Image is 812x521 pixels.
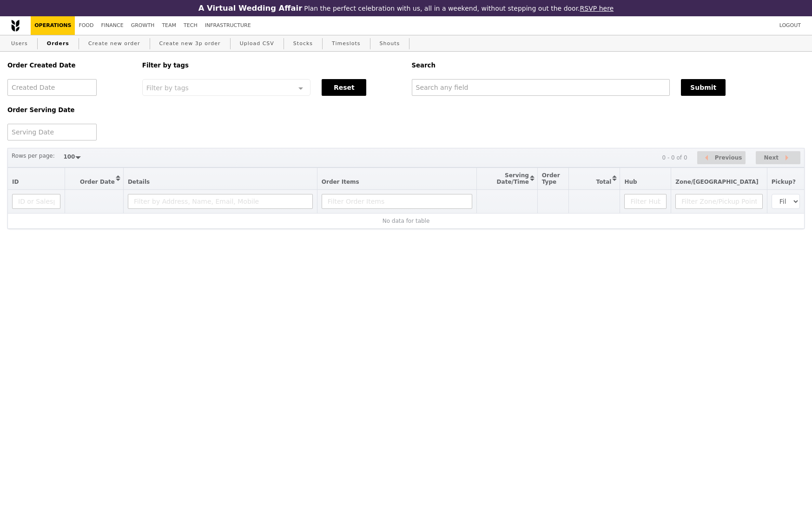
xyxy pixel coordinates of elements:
div: 0 - 0 of 0 [662,154,687,161]
div: Plan the perfect celebration with us, all in a weekend, without stepping out the door. [139,4,674,13]
button: Submit [681,79,726,96]
button: Reset [322,79,366,96]
a: Orders [43,35,73,52]
span: Pickup? [772,179,796,185]
h5: Order Serving Date [7,107,131,114]
span: Previous [715,152,742,163]
span: ID [12,179,19,185]
a: Finance [98,16,127,35]
a: Upload CSV [236,35,278,52]
a: Create new order [85,35,144,52]
button: Next [756,151,800,165]
a: Team [158,16,180,35]
a: Timeslots [328,35,364,52]
input: Filter Order Items [322,194,472,209]
h5: Filter by tags [142,62,401,69]
a: RSVP here [580,5,614,12]
a: Infrastructure [201,16,255,35]
a: Users [7,35,32,52]
a: Stocks [290,35,317,52]
input: Filter Zone/Pickup Point [675,194,763,209]
h5: Order Created Date [7,62,131,69]
a: Logout [776,16,805,35]
button: Previous [697,151,746,165]
span: Order Type [542,172,560,185]
span: Zone/[GEOGRAPHIC_DATA] [675,179,759,185]
img: Grain logo [11,20,20,32]
input: Filter by Address, Name, Email, Mobile [128,194,313,209]
a: Create new 3p order [156,35,224,52]
a: Tech [180,16,201,35]
div: No data for table [12,218,800,224]
input: Serving Date [7,124,97,140]
h5: Search [412,62,805,69]
a: Growth [127,16,158,35]
a: Food [75,16,97,35]
input: ID or Salesperson name [12,194,60,209]
label: Rows per page: [12,151,55,160]
input: Search any field [412,79,670,96]
span: Filter by tags [146,83,189,92]
span: Details [128,179,150,185]
a: Shouts [376,35,404,52]
input: Filter Hub [624,194,667,209]
span: Order Items [322,179,359,185]
input: Created Date [7,79,97,96]
span: Hub [624,179,637,185]
a: Operations [31,16,75,35]
span: Next [764,152,779,163]
h3: A Virtual Wedding Affair [198,4,302,13]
